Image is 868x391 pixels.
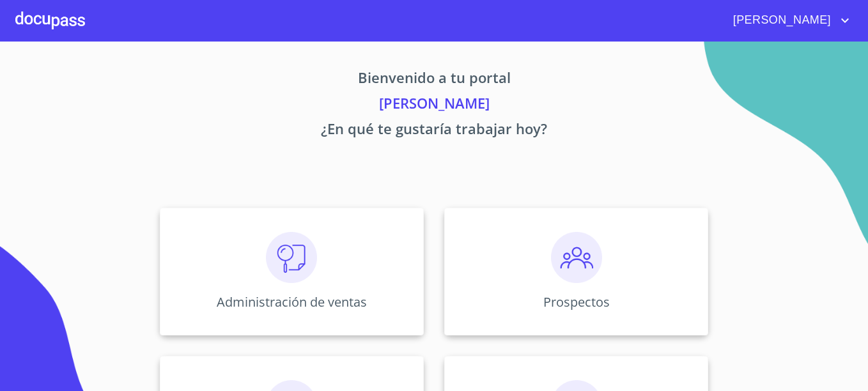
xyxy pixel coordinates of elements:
[724,10,853,31] button: account of current user
[40,93,828,118] p: [PERSON_NAME]
[217,293,367,310] p: Administración de ventas
[40,67,828,93] p: Bienvenido a tu portal
[543,293,610,310] p: Prospectos
[724,10,837,31] span: [PERSON_NAME]
[266,232,317,283] img: consulta.png
[551,232,602,283] img: prospectos.png
[40,118,828,144] p: ¿En qué te gustaría trabajar hoy?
